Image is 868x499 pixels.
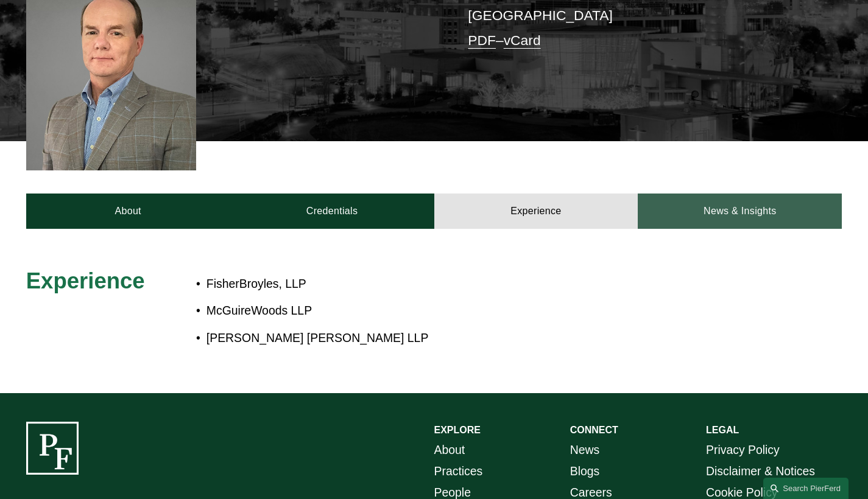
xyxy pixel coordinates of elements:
a: Blogs [570,461,600,482]
p: McGuireWoods LLP [206,300,740,321]
strong: LEGAL [706,425,739,435]
span: Experience [26,268,145,293]
p: FisherBroyles, LLP [206,273,740,295]
a: Practices [434,461,483,482]
a: Experience [434,194,638,229]
p: [PERSON_NAME] [PERSON_NAME] LLP [206,327,740,349]
a: News & Insights [638,194,842,229]
a: PDF [468,32,496,48]
a: Privacy Policy [706,439,780,461]
a: Disclaimer & Notices [706,461,815,482]
a: vCard [504,32,541,48]
strong: CONNECT [570,425,618,435]
a: Credentials [230,194,434,229]
a: About [434,439,465,461]
strong: EXPLORE [434,425,481,435]
a: Search this site [763,478,849,499]
a: News [570,439,600,461]
a: About [26,194,230,229]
